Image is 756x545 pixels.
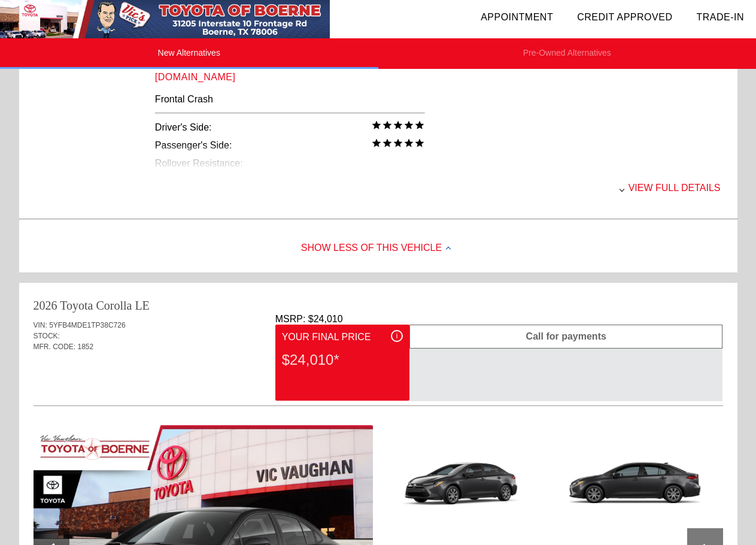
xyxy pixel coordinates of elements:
div: Frontal Crash [155,91,425,108]
i: star [403,138,414,149]
i: star [371,138,382,149]
div: 2026 Toyota Corolla [34,297,132,314]
div: Show Less of this Vehicle [19,225,737,272]
i: star [371,120,382,131]
div: Driver's Side: [155,119,425,137]
span: STOCK: [34,332,60,340]
span: 5YFB4MDE1TP38C726 [49,321,125,329]
i: star [393,138,403,149]
div: LE [135,297,149,314]
i: star [414,138,425,149]
span: MFR. CODE: [34,343,76,351]
span: VIN: [34,321,47,329]
i: star [403,120,414,131]
i: star [393,120,403,131]
i: star [414,120,425,131]
div: Passenger's Side: [155,137,425,155]
span: 1852 [78,343,94,351]
div: View full details [155,172,721,204]
div: Call for payments [409,325,722,349]
i: star [382,120,393,131]
div: i [391,330,403,342]
div: Your Final Price [282,330,403,344]
i: star [382,138,393,149]
a: Credit Approved [577,12,672,22]
div: $24,010* [282,344,403,376]
div: Quoted on [DATE] 1:44:13 PM [34,370,723,389]
a: Appointment [481,12,553,22]
a: Trade-In [696,12,744,22]
div: MSRP: $24,010 [275,314,723,325]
